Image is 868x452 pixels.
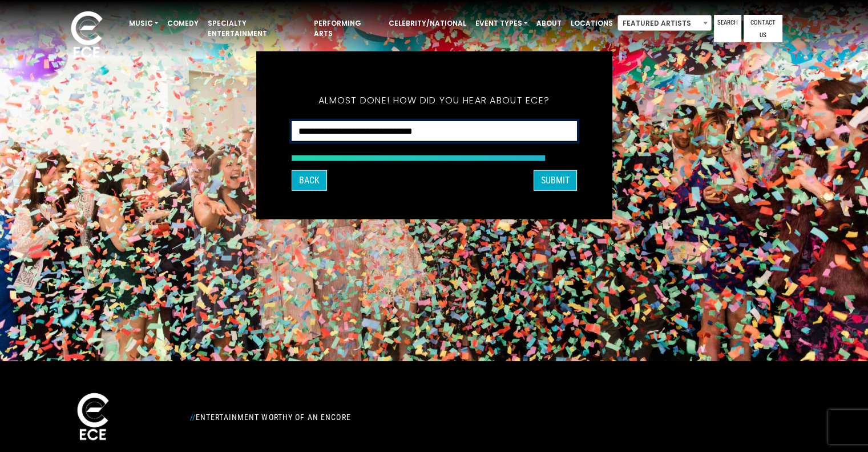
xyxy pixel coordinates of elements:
a: About [532,14,566,33]
button: SUBMIT [534,170,577,191]
a: Music [124,14,163,33]
a: Celebrity/National [384,14,471,33]
a: Contact Us [744,15,782,42]
button: Back [292,170,327,191]
select: How did you hear about ECE [292,121,577,142]
span: Featured Artists [618,15,711,31]
span: Featured Artists [617,15,712,31]
a: Event Types [471,14,532,33]
div: Entertainment Worthy of an Encore [183,408,560,426]
img: ece_new_logo_whitev2-1.png [64,390,122,445]
a: Specialty Entertainment [203,14,309,43]
a: Search [714,15,741,42]
a: Comedy [163,14,203,33]
img: ece_new_logo_whitev2-1.png [58,8,115,63]
h5: Almost done! How did you hear about ECE? [292,79,577,121]
span: // [190,413,196,422]
a: Locations [566,14,617,33]
a: Performing Arts [309,14,384,43]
